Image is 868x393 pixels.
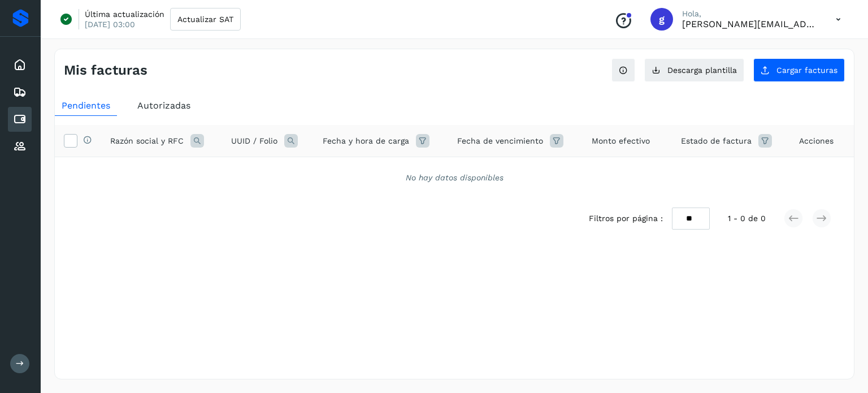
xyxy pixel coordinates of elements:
div: No hay datos disponibles [70,172,839,184]
span: Estado de factura [681,135,752,147]
span: UUID / Folio [231,135,277,147]
span: Descarga plantilla [667,66,737,74]
h4: Mis facturas [64,62,147,79]
span: 1 - 0 de 0 [728,213,766,224]
p: Hola, [682,9,818,19]
div: Inicio [8,53,32,77]
span: Filtros por página : [589,213,663,224]
span: Monto efectivo [592,135,650,147]
p: [DATE] 03:00 [85,19,135,29]
button: Cargar facturas [753,58,845,82]
span: Fecha de vencimiento [457,135,543,147]
p: guillermo.alvarado@nurib.com.mx [682,19,818,29]
span: Acciones [799,135,834,147]
span: Fecha y hora de carga [323,135,409,147]
span: Pendientes [62,100,110,111]
button: Actualizar SAT [170,8,241,31]
span: Autorizadas [137,100,190,111]
span: Cargar facturas [776,66,837,74]
span: Actualizar SAT [177,15,233,23]
div: Proveedores [8,134,32,159]
div: Embarques [8,80,32,105]
button: Descarga plantilla [644,58,744,82]
div: Cuentas por pagar [8,107,32,132]
p: Última actualización [85,9,164,19]
span: Razón social y RFC [110,135,184,147]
